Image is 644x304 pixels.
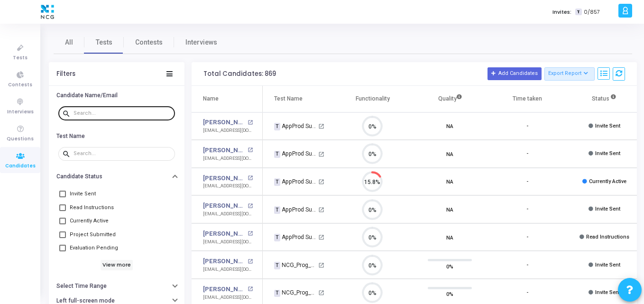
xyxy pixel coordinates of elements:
mat-icon: open_in_new [248,259,253,264]
mat-icon: open_in_new [318,179,324,185]
span: Tests [13,54,28,62]
th: Quality [411,86,488,112]
input: Search... [74,111,171,116]
span: Currently Active [70,215,109,227]
div: NCG_Prog_JavaFS_2025_Test [274,288,317,297]
a: [PERSON_NAME] [203,257,245,266]
div: Time taken [513,93,542,104]
mat-icon: open_in_new [248,175,253,181]
div: Name [203,93,219,104]
span: Contests [8,81,32,89]
div: AppProd Support_NCG_L3 [274,122,317,130]
a: [PERSON_NAME] [203,285,245,294]
div: [EMAIL_ADDRESS][DOMAIN_NAME] [203,266,253,273]
span: NA [446,121,453,131]
span: Invite Sent [70,188,96,200]
div: - [526,289,528,297]
mat-icon: open_in_new [248,120,253,125]
div: [EMAIL_ADDRESS][DOMAIN_NAME] [203,211,253,218]
div: [EMAIL_ADDRESS][DOMAIN_NAME] [203,294,253,301]
th: Functionality [334,86,411,112]
div: Filters [56,70,75,78]
a: [PERSON_NAME] [203,201,245,211]
div: - [526,205,528,213]
span: T [274,178,280,186]
span: T [274,151,280,158]
div: [EMAIL_ADDRESS][DOMAIN_NAME] [203,239,253,246]
div: AppProd Support_NCG_L3 [274,205,317,214]
div: AppProd Support_NCG_L3 [274,149,317,158]
th: Test Name [263,86,334,112]
span: 0/857 [584,8,600,16]
div: [EMAIL_ADDRESS][DOMAIN_NAME] [203,183,253,190]
button: Candidate Name/Email [49,88,184,103]
span: NA [446,149,453,158]
h6: Candidate Name/Email [56,92,118,99]
img: logo [38,2,56,21]
span: T [274,206,280,214]
div: NCG_Prog_JavaFS_2025_Test [274,261,317,269]
span: NA [446,177,453,186]
mat-icon: search [62,149,74,158]
mat-icon: open_in_new [318,123,324,129]
span: Project Submitted [70,229,116,240]
span: NA [446,232,453,242]
button: Add Candidates [488,67,542,80]
div: AppProd Support_NCG_L3 [274,177,317,186]
span: T [274,262,280,269]
a: [PERSON_NAME] [203,118,245,127]
div: - [526,178,528,186]
span: Interviews [7,108,34,116]
span: Questions [7,135,34,143]
input: Search... [74,151,171,157]
h6: Candidate Status [56,173,102,180]
h6: View more [101,260,133,270]
span: Contests [135,37,163,47]
label: Invites: [552,8,571,16]
div: [EMAIL_ADDRESS][DOMAIN_NAME] [203,127,253,134]
div: - [526,150,528,158]
span: Interviews [185,37,217,47]
span: T [274,290,280,297]
mat-icon: open_in_new [318,207,324,213]
span: Tests [96,37,112,47]
mat-icon: open_in_new [248,147,253,153]
button: Test Name [49,129,184,143]
span: Invite Sent [595,262,620,268]
span: NA [446,205,453,214]
a: [PERSON_NAME] [203,229,245,239]
button: Select Time Range [49,279,184,294]
span: Read Instructions [586,234,629,240]
div: - [526,261,528,269]
span: Invite Sent [595,206,620,212]
mat-icon: open_in_new [318,262,324,268]
mat-icon: open_in_new [248,286,253,292]
mat-icon: open_in_new [248,231,253,236]
div: - [526,233,528,241]
th: Status [566,86,643,112]
h6: Select Time Range [56,283,107,290]
mat-icon: open_in_new [318,151,324,157]
span: Currently Active [589,178,626,184]
span: Evaluation Pending [70,242,118,254]
mat-icon: search [62,109,74,118]
div: - [526,122,528,130]
span: Candidates [5,162,36,170]
span: Invite Sent [595,150,620,157]
div: Total Candidates: 869 [203,70,276,78]
span: All [65,37,73,47]
span: Invite Sent [595,289,620,295]
span: T [575,9,581,16]
mat-icon: open_in_new [318,290,324,296]
a: [PERSON_NAME] Sham Sirsulla [203,146,245,155]
mat-icon: open_in_new [248,203,253,209]
span: Read Instructions [70,202,114,213]
span: Invite Sent [595,123,620,129]
a: [PERSON_NAME] [PERSON_NAME] [203,174,245,183]
button: Export Report [544,67,595,81]
h6: Test Name [56,133,85,140]
button: Candidate Status [49,169,184,184]
div: [EMAIL_ADDRESS][DOMAIN_NAME] [203,155,253,162]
